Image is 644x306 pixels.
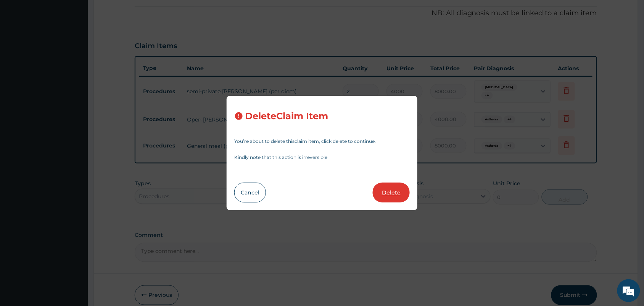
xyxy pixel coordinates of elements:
h3: Delete Claim Item [245,111,328,121]
div: Minimize live chat window [125,4,143,22]
textarea: Type your message and hit 'Enter' [4,209,145,235]
div: Chat with us now [40,43,128,53]
button: Delete [373,183,410,202]
p: Kindly note that this action is irreversible [234,155,410,160]
button: Cancel [234,183,266,202]
span: We're online! [44,96,105,173]
img: d_794563401_company_1708531726252_794563401 [14,38,31,57]
p: You’re about to delete this claim item , click delete to continue. [234,139,410,144]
